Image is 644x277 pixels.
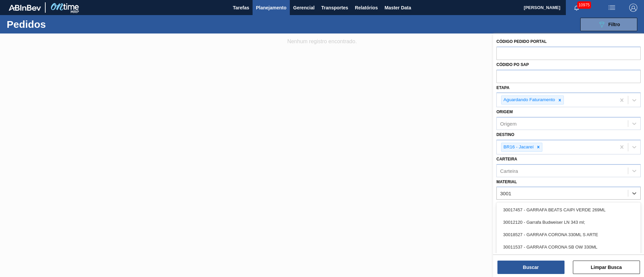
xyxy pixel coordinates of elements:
span: Relatórios [355,4,378,12]
label: Códido PO SAP [496,62,529,67]
img: TNhmsLtSVTkK8tSr43FrP2fwEKptu5GPRR3wAAAABJRU5ErkJggg== [9,5,41,11]
span: Gerencial [293,4,315,12]
button: Filtro [580,18,637,31]
label: Destino [496,132,514,137]
span: Filtro [608,22,620,27]
label: Código Pedido Portal [496,39,547,44]
button: Notificações [566,3,587,12]
label: Etapa [496,85,509,90]
div: Origem [500,121,517,127]
span: Planejamento [256,4,286,12]
span: Tarefas [233,4,249,12]
span: Transportes [321,4,348,12]
div: 30011537 - GARRAFA CORONA SB OW 330ML [496,241,641,253]
img: Logout [629,4,637,12]
img: userActions [608,4,616,12]
div: 30018527 - GARRAFA CORONA 330ML S ARTE [496,228,641,241]
span: 10975 [577,1,591,9]
div: 30017457 - GARRAFA BEATS CAIPI VERDE 269ML [496,204,641,216]
label: Origem [496,110,513,114]
h1: Pedidos [7,20,107,28]
div: Aguardando Faturamento [501,96,556,104]
div: Carteira [500,168,518,174]
div: 30012120 - Garrafa Budweiser LN 343 ml; [496,216,641,228]
label: Material [496,180,517,184]
label: Carteira [496,157,517,161]
div: BR16 - Jacareí [501,143,535,151]
span: Master Data [384,4,411,12]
